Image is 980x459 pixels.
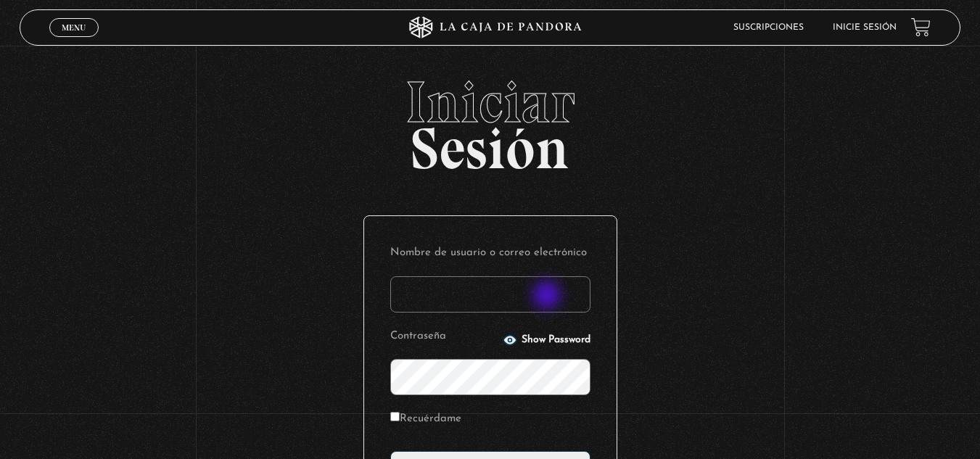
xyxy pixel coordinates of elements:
span: Menu [62,23,86,32]
a: View your shopping cart [911,17,931,37]
span: Cerrar [57,35,91,45]
a: Inicie sesión [833,23,897,32]
span: Iniciar [20,73,960,131]
label: Nombre de usuario o correo electrónico [390,242,590,265]
a: Suscripciones [733,23,804,32]
input: Recuérdame [390,412,400,421]
h2: Sesión [20,73,960,166]
label: Contraseña [390,326,498,348]
label: Recuérdame [390,408,461,431]
button: Show Password [503,333,590,347]
span: Show Password [522,335,590,345]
